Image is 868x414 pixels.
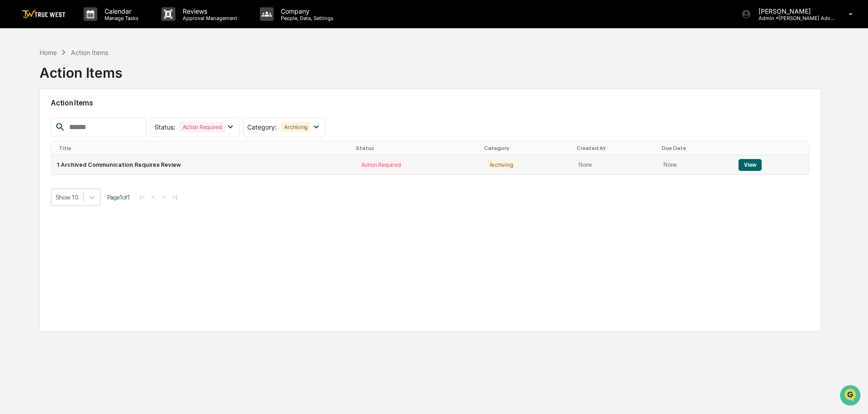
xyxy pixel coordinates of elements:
[18,186,59,195] span: Preclearance
[51,155,352,175] td: 1 Archived Communication Requires Review
[18,203,57,212] span: Data Lookup
[80,148,99,155] span: [DATE]
[64,225,110,232] a: Powered byPylon
[155,123,175,131] span: Status :
[62,182,116,199] a: 🗄️Attestations
[97,15,143,21] p: Manage Tasks
[662,145,729,151] div: Due Date
[175,15,242,21] p: Approval Management
[280,122,311,132] div: Archiving
[9,101,61,108] div: Past conversations
[155,72,165,83] button: Start new chat
[9,140,24,154] img: Tammy Steffen
[175,7,242,15] p: Reviews
[484,145,570,151] div: Category
[28,124,74,131] span: [PERSON_NAME]
[179,122,225,132] div: Action Required
[159,193,168,201] button: >
[22,10,65,19] img: logo
[41,70,149,79] div: Start new chat
[9,187,16,194] div: 🖐️
[247,123,277,131] span: Category :
[738,161,762,168] a: View
[738,159,762,171] button: View
[839,384,863,409] iframe: Open customer support
[751,15,836,21] p: Admin • [PERSON_NAME] Advisory Group
[19,70,35,86] img: 8933085812038_c878075ebb4cc5468115_72.jpg
[274,7,338,15] p: Company
[358,160,404,170] div: Action Required
[577,145,654,151] div: Created At
[5,200,61,216] a: 🔎Data Lookup
[274,15,338,21] p: People, Data, Settings
[71,49,108,56] div: Action Items
[80,124,99,131] span: [DATE]
[75,148,79,155] span: •
[97,7,143,15] p: Calendar
[90,225,110,232] span: Pylon
[75,124,79,131] span: •
[9,115,24,130] img: Tammy Steffen
[9,70,25,86] img: 1746055101610-c473b297-6a78-478c-a979-82029cc54cd1
[107,194,130,201] span: Page 1 of 1
[28,148,74,155] span: [PERSON_NAME]
[751,7,836,15] p: [PERSON_NAME]
[51,99,809,107] h2: Action Items
[573,155,658,175] td: None
[40,49,57,56] div: Home
[66,187,73,194] div: 🗄️
[75,186,113,195] span: Attestations
[356,145,477,151] div: Status
[658,155,733,175] td: None
[40,57,122,81] div: Action Items
[59,145,349,151] div: Title
[486,160,517,170] div: Archiving
[9,204,16,211] div: 🔎
[141,99,165,110] button: See all
[41,79,125,86] div: We're available if you need us!
[137,193,147,201] button: |<
[5,182,62,199] a: 🖐️Preclearance
[170,193,180,201] button: >|
[149,193,158,201] button: <
[9,19,165,34] p: How can we help?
